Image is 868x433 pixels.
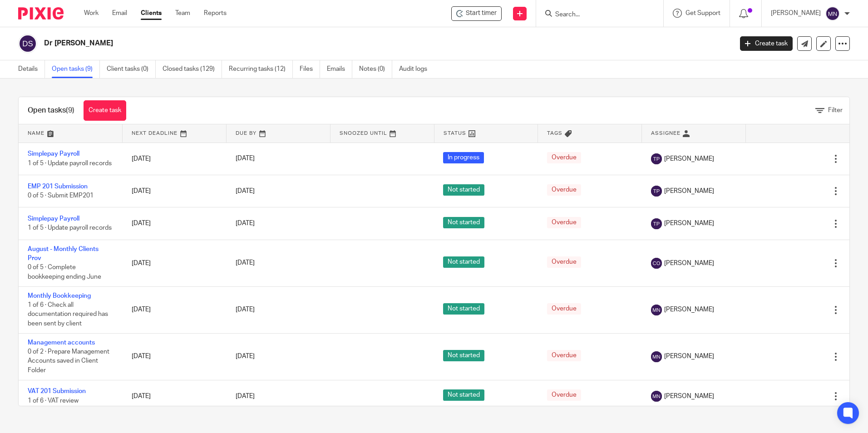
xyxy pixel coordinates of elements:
[443,152,484,163] span: In progress
[443,256,484,268] span: Not started
[547,256,581,268] span: Overdue
[123,207,227,240] td: [DATE]
[686,10,720,16] span: Get Support
[443,389,484,401] span: Not started
[451,6,502,21] div: Dr Nadine Smith
[123,175,227,207] td: [DATE]
[28,216,79,222] a: Simplepay Payroll
[66,107,74,114] span: (9)
[141,9,162,18] a: Clients
[340,131,387,136] span: Snoozed Until
[664,154,714,163] span: [PERSON_NAME]
[123,333,227,380] td: [DATE]
[28,192,94,199] span: 0 of 5 · Submit EMP201
[28,349,109,374] span: 0 of 2 · Prepare Management Accounts saved in Client Folder
[236,188,255,194] span: [DATE]
[28,302,108,327] span: 1 of 6 · Check all documentation required has been sent by client
[664,219,714,228] span: [PERSON_NAME]
[399,60,434,78] a: Audit logs
[651,186,662,197] img: svg%3E
[123,240,227,286] td: [DATE]
[112,9,127,18] a: Email
[547,389,581,401] span: Overdue
[84,100,126,121] a: Create task
[123,380,227,412] td: [DATE]
[740,36,793,51] a: Create task
[828,107,843,113] span: Filter
[236,220,255,226] span: [DATE]
[204,9,227,18] a: Reports
[547,131,562,136] span: Tags
[664,305,714,314] span: [PERSON_NAME]
[651,218,662,229] img: svg%3E
[28,151,79,157] a: Simplepay Payroll
[18,7,64,20] img: Pixie
[28,398,79,404] span: 1 of 6 · VAT review
[123,286,227,333] td: [DATE]
[664,392,714,401] span: [PERSON_NAME]
[28,106,74,115] h1: Open tasks
[28,160,112,167] span: 1 of 5 · Update payroll records
[547,350,581,361] span: Overdue
[236,393,255,399] span: [DATE]
[163,60,222,78] a: Closed tasks (129)
[28,388,86,394] a: VAT 201 Submission
[18,60,45,78] a: Details
[547,303,581,315] span: Overdue
[664,187,714,196] span: [PERSON_NAME]
[651,351,662,362] img: svg%3E
[44,39,590,48] h2: Dr [PERSON_NAME]
[443,303,484,315] span: Not started
[28,246,99,261] a: August - Monthly Clients Prov
[300,60,320,78] a: Files
[175,9,190,18] a: Team
[28,265,101,280] span: 0 of 5 · Complete bookkeeping ending June
[466,9,497,18] span: Start timer
[28,340,95,346] a: Management accounts
[547,217,581,228] span: Overdue
[107,60,156,78] a: Client tasks (0)
[18,34,37,53] img: svg%3E
[443,350,484,361] span: Not started
[84,9,99,18] a: Work
[236,354,255,360] span: [DATE]
[327,60,352,78] a: Emails
[771,9,821,18] p: [PERSON_NAME]
[554,11,636,19] input: Search
[229,60,293,78] a: Recurring tasks (12)
[236,307,255,313] span: [DATE]
[651,305,662,315] img: svg%3E
[28,293,91,299] a: Monthly Bookkeeping
[52,60,100,78] a: Open tasks (9)
[651,258,662,269] img: svg%3E
[236,260,255,266] span: [DATE]
[123,143,227,175] td: [DATE]
[547,152,581,163] span: Overdue
[359,60,392,78] a: Notes (0)
[236,156,255,162] span: [DATE]
[28,183,88,190] a: EMP 201 Submission
[825,6,840,21] img: svg%3E
[651,153,662,164] img: svg%3E
[547,184,581,196] span: Overdue
[664,352,714,361] span: [PERSON_NAME]
[443,184,484,196] span: Not started
[651,391,662,402] img: svg%3E
[443,217,484,228] span: Not started
[28,225,112,231] span: 1 of 5 · Update payroll records
[444,131,466,136] span: Status
[664,259,714,268] span: [PERSON_NAME]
